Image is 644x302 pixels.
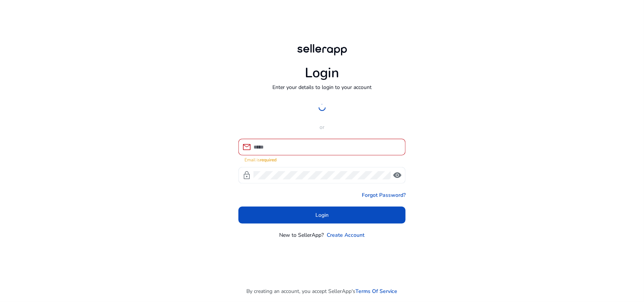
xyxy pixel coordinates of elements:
strong: required [260,157,277,163]
a: Create Account [327,231,365,239]
p: or [238,123,406,131]
span: visibility [393,171,402,180]
span: lock [242,171,251,180]
p: New to SellerApp? [280,231,324,239]
span: mail [242,143,251,152]
a: Forgot Password? [362,191,406,199]
p: Enter your details to login to your account [272,83,372,91]
mat-error: Email is [244,155,400,163]
span: Login [315,211,329,219]
a: Terms Of Service [356,287,398,295]
h1: Login [305,65,339,81]
button: Login [238,207,406,224]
